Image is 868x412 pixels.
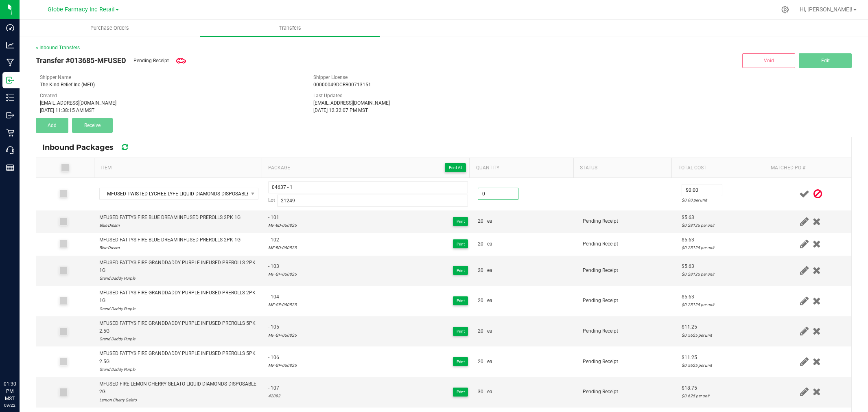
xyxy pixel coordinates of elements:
[99,214,241,221] div: MFUSED FATTYS FIRE BLUE DREAM INFUSED PREROLLS 2PK 1G
[268,293,297,301] span: - 104
[457,298,465,303] span: Print
[36,118,68,133] button: Add
[573,158,671,178] th: Status
[72,118,116,133] submit-button: Receive inventory against this transfer
[200,20,380,37] a: Transfers
[478,358,483,366] span: 20
[133,57,169,64] span: Pending Receipt
[682,263,765,270] div: $5.63
[457,329,465,333] span: Print
[799,53,852,68] button: Edit
[268,236,297,244] span: - 102
[277,195,468,207] input: Lot Number
[764,58,774,64] span: Void
[583,267,618,273] span: Pending Receipt
[583,328,618,334] span: Pending Receipt
[99,335,258,343] div: Grand Daddy Purple
[268,263,297,270] span: - 103
[99,259,258,274] div: MFUSED FATTYS FIRE GRANDDADDY PURPLE INFUSED PREROLLS 2PK 1G
[268,301,297,309] div: MF-GP-050825
[478,217,483,225] span: 20
[583,389,618,394] span: Pending Receipt
[36,45,80,50] a: < Inbound Transfers
[6,164,14,172] inline-svg: Reports
[48,6,115,13] span: Globe Farmacy Inc Retail
[94,158,262,178] th: Item
[99,320,258,335] div: MFUSED FATTYS FIRE GRANDDADDY PURPLE INFUSED PREROLLS 5PK 2.5G
[780,6,790,13] div: Manage settings
[583,298,618,303] span: Pending Receipt
[453,239,468,248] button: Print
[487,388,492,396] span: ea
[6,146,14,154] inline-svg: Call Center
[457,359,465,364] span: Print
[268,270,297,278] div: MF-GP-050825
[268,214,297,221] span: - 101
[6,111,14,119] inline-svg: Outbound
[6,24,14,32] inline-svg: Dashboard
[583,241,618,247] span: Pending Receipt
[84,123,101,128] span: Receive
[453,388,468,397] button: Print
[20,20,200,37] a: Purchase Orders
[682,244,765,252] div: $0.28125 per unit
[469,158,573,178] th: Quantity
[821,58,830,64] span: Edit
[40,93,57,99] span: Created
[682,331,765,339] div: $0.5625 per unit
[8,347,33,371] iframe: Resource center
[478,240,483,248] span: 20
[99,236,241,244] div: MFUSED FATTYS FIRE BLUE DREAM INFUSED PREROLLS 2PK 1G
[478,327,483,335] span: 20
[453,327,468,336] button: Print
[682,392,765,400] div: $0.625 per unit
[42,140,142,154] div: Inbound Packages
[682,323,765,331] div: $11.25
[453,296,468,305] button: Print
[453,357,468,366] button: Print
[671,158,764,178] th: Total Cost
[487,358,492,366] span: ea
[445,163,466,172] button: Print All
[6,129,14,137] inline-svg: Retail
[268,392,280,400] div: 42092
[453,217,468,226] button: Print
[6,59,14,67] inline-svg: Manufacturing
[99,274,258,282] div: Grand Daddy Purple
[99,289,258,305] div: MFUSED FATTYS FIRE GRANDDADDY PURPLE INFUSED PREROLLS 2PK 1G
[487,267,492,274] span: ea
[487,297,492,305] span: ea
[313,107,575,114] div: [DATE] 12:32:07 PM MST
[40,99,301,107] div: [EMAIL_ADDRESS][DOMAIN_NAME]
[6,76,14,84] inline-svg: Inbound
[268,221,297,229] div: MF-BD-050825
[99,380,258,396] div: MFUSED FIRE LEMON CHERRY GELATO LIQUID DIAMONDS DISPOSABLE 2G
[72,118,113,133] button: Receive
[99,350,258,365] div: MFUSED FATTYS FIRE GRANDDADDY PURPLE INFUSED PREROLLS 5PK 2.5G
[478,297,483,305] span: 20
[268,323,297,331] span: - 105
[682,236,765,244] div: $5.63
[682,354,765,362] div: $11.25
[268,354,297,362] span: - 106
[682,196,765,204] div: $0.00 per unit
[682,270,765,278] div: $0.28125 per unit
[682,384,765,392] div: $18.75
[457,242,465,246] span: Print
[742,53,795,68] button: Void
[453,266,468,275] button: Print
[268,244,297,252] div: MF-BD-050825
[313,75,348,80] span: Shipper License
[36,55,126,66] span: Transfer #013685-MFUSED
[800,6,853,13] span: Hi, [PERSON_NAME]!
[682,301,765,309] div: $0.28125 per unit
[268,24,312,32] span: Transfers
[457,390,465,394] span: Print
[99,244,241,252] div: Blue Dream
[268,384,280,392] span: - 107
[268,331,297,339] div: MF-GP-050825
[764,158,845,178] th: Matched PO #
[457,268,465,273] span: Print
[449,165,462,170] span: Print All
[99,396,258,404] div: Lemon Cherry Gelato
